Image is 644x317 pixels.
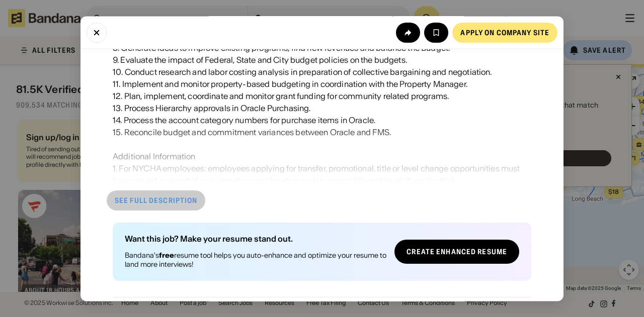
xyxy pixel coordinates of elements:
b: free [159,251,174,260]
div: See full description [115,197,197,204]
div: Bandana's resume tool helps you auto-enhance and optimize your resume to land more interviews! [125,251,386,269]
button: Close [87,22,107,42]
div: Create Enhanced Resume [407,248,507,255]
div: Apply on company site [460,29,549,36]
div: Want this job? Make your resume stand out. [125,235,386,243]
